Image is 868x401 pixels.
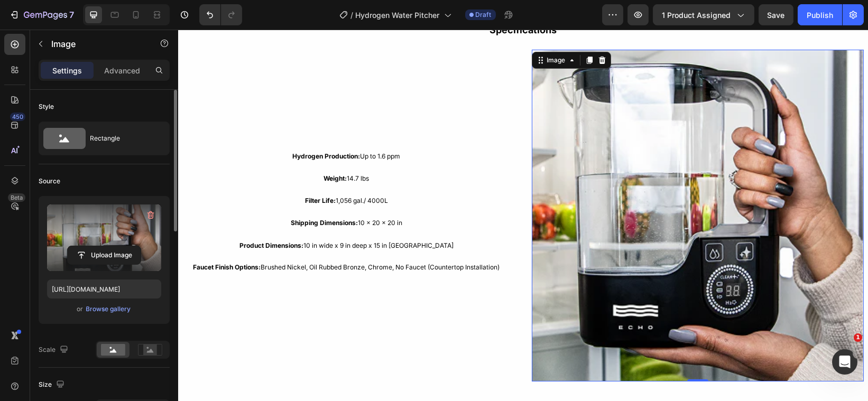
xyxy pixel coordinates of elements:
[114,123,222,130] span: Up to 1.6 ppm
[86,304,131,314] div: Browse gallery
[768,11,785,20] span: Save
[10,113,25,121] div: 450
[798,4,842,25] button: Publish
[39,102,54,111] div: Style
[351,10,354,21] span: /
[52,65,82,76] p: Settings
[86,304,132,314] button: Browse gallery
[104,65,140,76] p: Advanced
[8,193,25,202] div: Beta
[90,126,154,151] div: Rectangle
[51,38,141,50] p: Image
[61,212,275,220] span: 10 in wide x 9 in deep x 15 in [GEOGRAPHIC_DATA]
[178,30,868,401] iframe: Design area
[77,303,84,315] span: or
[832,349,857,375] iframe: Intercom live chat
[114,123,182,130] strong: Hydrogen Production:
[39,343,70,357] div: Scale
[127,167,210,175] span: 1,056 gal./ 4000L
[476,10,492,20] span: Draft
[15,234,321,241] span: Brushed Nickel, Oil Rubbed Bronze, Chrome, No Faucet (Countertop Installation)
[113,189,224,197] span: 10 x 20 x 20 in
[113,189,180,197] strong: Shipping Dimensions:
[61,212,125,220] strong: Product Dimensions:
[69,8,74,21] p: 7
[39,378,67,392] div: Size
[39,176,60,186] div: Source
[653,4,754,25] button: 1 product assigned
[127,167,158,175] strong: Filter Life:
[354,20,686,352] img: [object Object]
[4,4,79,25] button: 7
[807,10,833,21] div: Publish
[199,4,242,25] div: Undo/Redo
[256,370,434,381] strong: Feels Like Magic & Works Like Science
[145,145,169,153] strong: Weight:
[662,10,731,21] span: 1 product assigned
[47,279,161,299] input: https://example.com/image.jpg
[145,145,191,153] span: 14.7 lbs
[367,26,390,35] div: Image
[356,10,440,21] span: Hydrogen Water Pitcher
[759,4,793,25] button: Save
[15,234,82,241] strong: Faucet Finish Options:
[854,333,862,342] span: 1
[67,246,141,265] button: Upload Image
